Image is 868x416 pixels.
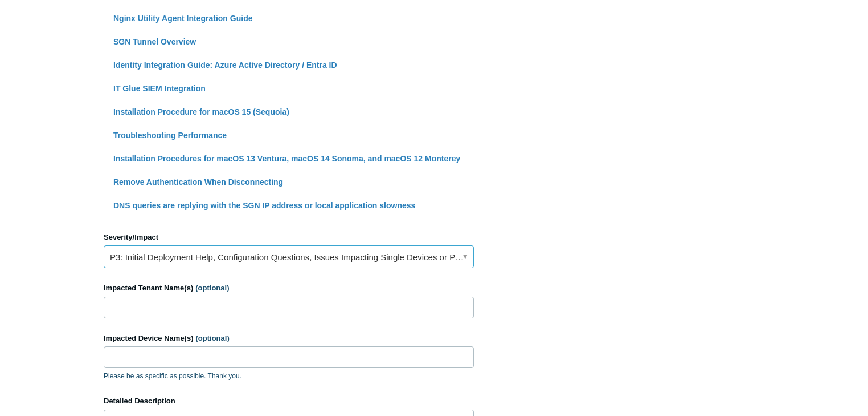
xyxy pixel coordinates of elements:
[113,107,289,116] a: Installation Procedure for macOS 15 (Sequoia)
[104,282,474,294] label: Impacted Tenant Name(s)
[113,201,415,210] a: DNS queries are replying with the SGN IP address or local application slowness
[113,84,206,93] a: IT Glue SIEM Integration
[113,37,196,46] a: SGN Tunnel Overview
[113,154,460,163] a: Installation Procedures for macOS 13 Ventura, macOS 14 Sonoma, and macOS 12 Monterey
[104,245,474,268] a: P3: Initial Deployment Help, Configuration Questions, Issues Impacting Single Devices or Past Out...
[104,395,474,407] label: Detailed Description
[104,333,474,344] label: Impacted Device Name(s)
[195,284,229,292] span: (optional)
[104,232,474,243] label: Severity/Impact
[113,60,337,70] a: Identity Integration Guide: Azure Active Directory / Entra ID
[113,14,252,23] a: Nginx Utility Agent Integration Guide
[113,131,227,140] a: Troubleshooting Performance
[196,334,230,342] span: (optional)
[113,177,283,187] a: Remove Authentication When Disconnecting
[104,371,474,381] p: Please be as specific as possible. Thank you.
